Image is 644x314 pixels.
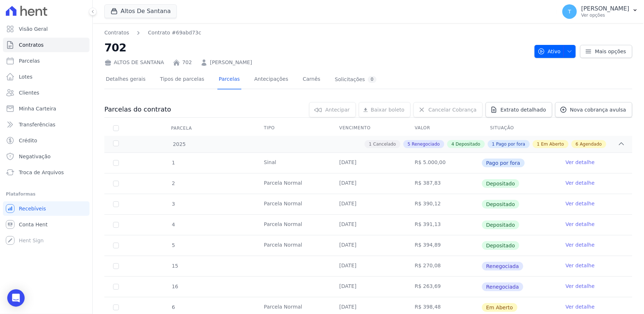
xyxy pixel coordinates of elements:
a: Parcelas [217,70,241,89]
a: Mais opções [580,45,632,58]
span: Crédito [19,137,37,144]
button: T [PERSON_NAME] Ver opções [557,1,644,22]
nav: Breadcrumb [104,29,201,37]
p: [PERSON_NAME] [581,5,630,12]
input: Só é possível selecionar pagamentos em aberto [113,222,119,228]
input: Só é possível selecionar pagamentos em aberto [113,181,119,187]
input: Só é possível selecionar pagamentos em aberto [113,160,119,166]
div: Open Intercom Messenger [7,289,25,307]
button: Ativo [535,45,576,58]
a: Contrato #69abd73c [148,29,201,37]
input: Só é possível selecionar pagamentos em aberto [113,243,119,248]
a: Negativação [3,149,90,164]
span: Negativação [19,153,51,160]
span: Troca de Arquivos [19,169,64,176]
a: Parcelas [3,54,90,68]
td: Parcela Normal [255,235,331,256]
a: Crédito [3,133,90,148]
a: 702 [182,59,192,66]
th: Valor [406,121,482,136]
td: [DATE] [331,194,406,214]
span: 3 [171,201,175,207]
div: 0 [368,76,377,83]
span: Depositado [482,221,520,229]
a: Recebíveis [3,201,90,216]
td: Parcela Normal [255,215,331,235]
td: [DATE] [331,153,406,173]
a: Tipos de parcelas [159,70,206,89]
td: R$ 5.000,00 [406,153,482,173]
span: Ativo [538,45,561,58]
span: Cancelado [373,141,396,147]
span: Conta Hent [19,221,47,228]
td: [DATE] [331,215,406,235]
span: Pago por fora [496,141,525,147]
a: Antecipações [253,70,290,89]
span: Depositado [482,241,520,250]
span: 15 [171,263,178,269]
td: Parcela Normal [255,173,331,194]
div: Parcela [162,121,201,135]
span: 16 [171,284,178,289]
a: Solicitações0 [333,70,378,89]
a: Visão Geral [3,22,90,36]
td: [DATE] [331,173,406,194]
a: Contratos [104,29,129,37]
a: Ver detalhe [566,200,595,207]
h3: Parcelas do contrato [104,105,171,114]
a: Ver detalhe [566,303,595,310]
span: Mais opções [595,48,626,55]
a: [PERSON_NAME] [210,59,252,66]
input: Só é possível selecionar pagamentos em aberto [113,263,119,269]
span: Depositado [482,179,520,188]
div: Solicitações [335,76,377,83]
div: ALTOS DE SANTANA [104,59,164,66]
td: [DATE] [331,256,406,276]
a: Ver detalhe [566,179,595,187]
span: Clientes [19,89,39,96]
a: Ver detalhe [566,241,595,248]
th: Tipo [255,121,331,136]
td: Sinal [255,153,331,173]
span: Em Aberto [482,303,518,312]
a: Ver detalhe [566,159,595,166]
span: 1 [492,141,495,147]
span: Agendado [580,141,602,147]
a: Ver detalhe [566,262,595,269]
span: Visão Geral [19,25,48,33]
td: R$ 390,12 [406,194,482,214]
input: Só é possível selecionar pagamentos em aberto [113,201,119,207]
span: 6 [171,304,175,310]
td: [DATE] [331,277,406,297]
span: 5 [171,242,175,248]
a: Carnês [301,70,322,89]
a: Extrato detalhado [486,102,552,117]
span: Transferências [19,121,55,128]
td: R$ 387,83 [406,173,482,194]
span: Pago por fora [482,159,525,167]
a: Contratos [3,38,90,52]
th: Situação [482,121,557,136]
p: Ver opções [581,12,630,18]
span: Depositado [456,141,480,147]
h2: 702 [104,39,529,56]
a: Troca de Arquivos [3,165,90,180]
span: Depositado [482,200,520,209]
span: Renegociado [412,141,440,147]
td: R$ 394,89 [406,235,482,256]
a: Ver detalhe [566,221,595,228]
a: Nova cobrança avulsa [555,102,632,117]
a: Lotes [3,70,90,84]
a: Conta Hent [3,217,90,232]
span: Renegociada [482,262,523,271]
input: default [113,284,119,290]
span: Extrato detalhado [500,106,546,113]
div: Plataformas [6,190,87,198]
button: Altos De Santana [104,4,177,18]
span: Recebíveis [19,205,46,212]
a: Ver detalhe [566,282,595,290]
span: Parcelas [19,57,40,64]
td: R$ 391,13 [406,215,482,235]
td: [DATE] [331,235,406,256]
span: 6 [576,141,579,147]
